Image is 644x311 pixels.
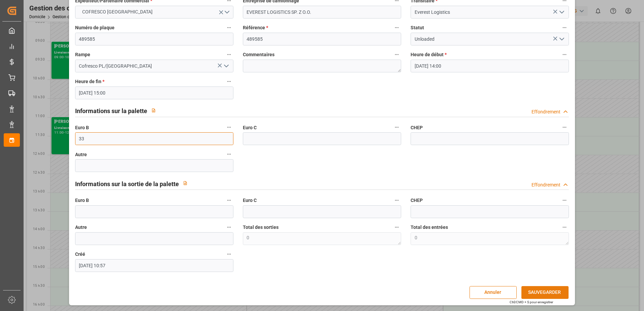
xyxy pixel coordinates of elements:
font: Heure de fin [75,79,101,84]
button: Total des sorties [392,223,401,232]
button: Autre [225,150,233,159]
button: Annuler [470,286,517,299]
button: Créé [225,250,233,258]
button: Total des entrées [560,223,569,232]
button: Statut [560,23,569,32]
input: JJ-MM-AAAA HH :MM [411,60,569,72]
font: Numéro de plaque [75,25,115,30]
font: Rampe [75,52,90,57]
span: COFRESCO [GEOGRAPHIC_DATA] [79,8,156,15]
button: Ouvrir le menu [556,34,567,44]
font: Heure de début [411,52,444,57]
button: Heure de début * [560,50,569,59]
button: Ouvrir le menu [221,61,231,71]
button: Rampe [225,50,233,59]
button: Autre [225,223,233,232]
font: Euro C [243,125,257,130]
input: JJ-MM-AAAA HH :MM [75,87,233,99]
font: Euro B [75,125,89,130]
h2: Informations sur la palette [75,106,147,115]
font: CHEP [411,125,423,130]
div: Effondrement [532,181,560,188]
font: Autre [75,152,87,157]
input: JJ-MM-AAAA HH :MM [75,259,233,272]
button: SAUVEGARDER [521,286,569,299]
font: Commentaires [243,52,275,57]
button: Euro C [392,196,401,205]
textarea: 0 [243,232,401,245]
font: Référence [243,25,265,30]
button: Euro C [392,123,401,132]
font: Euro B [75,198,89,203]
h2: Informations sur la sortie de la palette [75,179,179,188]
input: Type à rechercher/sélectionner [411,33,569,45]
div: Ctrl/CMD + S pour enregistrer [510,300,553,305]
font: Statut [411,25,424,30]
button: CHEP [560,196,569,205]
font: Créé [75,251,85,257]
button: Référence * [392,23,401,32]
font: Autre [75,224,87,230]
button: CHEP [560,123,569,132]
div: Effondrement [532,108,560,115]
button: Ouvrir le menu [556,7,567,18]
button: Heure de fin * [225,77,233,86]
font: Total des sorties [243,224,279,230]
button: Euro B [225,196,233,205]
button: View description [179,177,192,189]
font: Euro C [243,198,257,203]
button: Numéro de plaque [225,23,233,32]
button: Euro B [225,123,233,132]
input: Type à rechercher/sélectionner [75,60,233,72]
button: Commentaires [392,50,401,59]
textarea: 0 [411,232,569,245]
font: Total des entrées [411,224,448,230]
button: Ouvrir le menu [75,6,233,19]
font: CHEP [411,198,423,203]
